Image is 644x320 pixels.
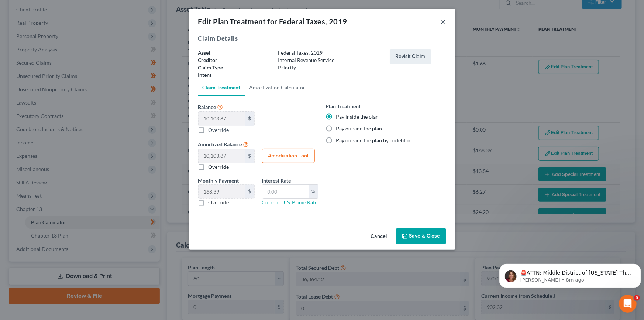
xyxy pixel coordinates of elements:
input: 0.00 [199,185,245,199]
div: Internal Revenue Service [274,57,386,64]
div: Creditor [194,57,274,64]
label: Pay outside the plan by codebtor [336,137,411,144]
button: Save & Close [396,228,446,244]
div: $ [245,112,254,126]
div: Edit Plan Treatment for Federal Taxes, 2019 [198,16,347,27]
span: 5 [634,295,640,301]
div: Asset [194,49,274,57]
h5: Claim Details [198,34,446,43]
input: 0.00 [199,149,245,163]
label: Pay outside the plan [336,125,382,132]
input: 0.00 [262,185,309,199]
input: Balance $ Override [199,112,245,126]
button: Revisit Claim [390,49,431,64]
iframe: Intercom live chat [619,295,637,313]
label: Override [209,199,229,206]
a: Current U. S. Prime Rate [262,199,318,205]
div: Federal Taxes, 2019 [274,49,386,57]
button: Amortization Tool [262,149,315,163]
div: $ [245,185,254,199]
a: Claim Treatment [198,79,245,96]
div: Claim Type [194,64,274,71]
label: Interest Rate [262,177,291,184]
div: Priority [274,64,386,71]
div: $ [245,149,254,163]
span: Amortized Balance [198,141,242,147]
label: Override [209,126,229,134]
iframe: Intercom notifications message [496,248,644,300]
span: Balance [198,104,216,110]
div: Intent [194,71,274,79]
label: Monthly Payment [198,177,239,184]
a: Amortization Calculator [245,79,310,96]
label: Pay inside the plan [336,113,379,120]
label: Plan Treatment [326,102,361,110]
label: Override [209,163,229,171]
div: % [309,185,318,199]
button: Cancel [365,229,393,244]
button: × [441,17,446,26]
